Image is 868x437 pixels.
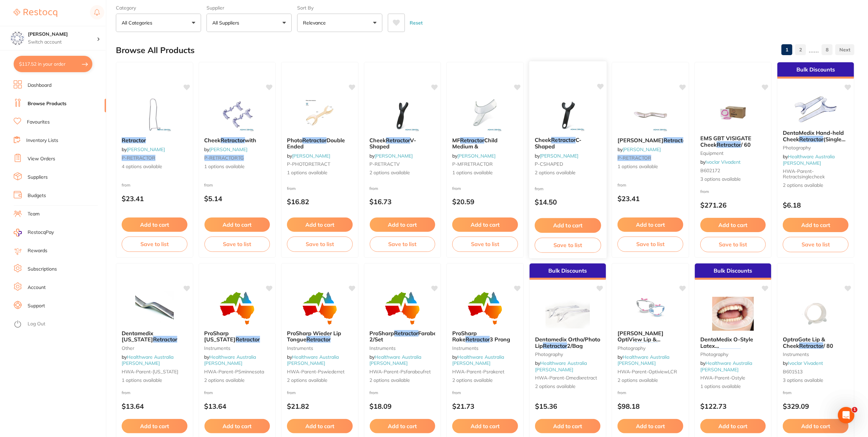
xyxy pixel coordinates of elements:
[207,5,292,11] label: Supplier
[204,155,244,161] em: P-RETRACTORTG
[823,342,833,349] span: / 80
[535,169,601,176] span: 2 options available
[298,291,342,325] img: ProSharp Wieder Lip Tongue Retractor
[370,377,436,384] span: 2 options available
[28,82,51,89] a: Dashboard
[452,390,461,395] span: from
[28,229,54,236] span: RestocqPay
[122,330,153,343] span: Dentamedix [US_STATE]
[783,218,849,232] button: Add to cart
[452,161,493,167] span: P-MFRETRACTOR
[700,150,766,156] small: equipment
[292,153,330,159] a: [PERSON_NAME]
[370,354,422,366] a: Healthware Australia [PERSON_NAME]
[236,336,260,343] em: Retractor
[535,402,601,410] p: $15.36
[567,342,583,349] span: 2/Bag
[28,284,46,291] a: Account
[783,237,849,252] button: Save to list
[204,369,264,375] span: HWA-parent-PSminnesota
[535,375,597,381] span: HWA-parent-dmedixretract
[452,345,518,351] small: Instruments
[303,19,329,26] p: Relevance
[452,330,477,343] span: ProSharp Rake
[370,330,394,337] span: ProSharp
[783,336,849,349] b: OptraGate Lip & Cheek Retractor / 80
[287,354,339,366] span: by
[466,336,490,343] em: Retractor
[370,345,436,351] small: Instruments
[535,336,601,349] b: Dentamedix Ortho/Photo Lip Retractor 2/Bag
[783,153,835,166] a: Healthware Australia [PERSON_NAME]
[535,152,578,159] span: by
[700,402,766,410] p: $122.73
[452,137,460,144] span: MF
[535,218,601,233] button: Add to cart
[204,345,270,351] small: Instruments
[14,229,22,237] img: RestocqPay
[370,330,442,343] span: Farabeuf 2/Set
[370,237,436,252] button: Save to list
[535,186,544,191] span: from
[535,238,601,253] button: Save to list
[287,354,339,366] a: Healthware Australia [PERSON_NAME]
[799,342,823,349] em: Retractor
[375,153,413,159] a: [PERSON_NAME]
[618,146,661,152] span: by
[122,377,187,384] span: 1 options available
[540,152,578,159] a: [PERSON_NAME]
[700,135,766,148] b: EMS GBT VISIGATE Cheek Retractor / 60
[822,43,833,56] a: 8
[618,419,683,433] button: Add to cart
[783,168,825,180] span: HWA-parent-retractsinglecheek
[795,43,806,56] a: 2
[212,19,242,26] p: All Suppliers
[204,163,270,170] span: 1 options available
[287,390,296,395] span: from
[618,330,664,349] span: [PERSON_NAME] OptiView Lip & Cheek
[700,201,766,209] p: $271.26
[408,14,425,32] button: Reset
[717,349,741,355] em: Retractor
[26,137,58,144] a: Inventory Lists
[122,369,178,375] span: HWA-parent-[US_STATE]
[535,383,601,390] span: 2 options available
[799,136,823,143] em: Retractor
[28,192,46,199] a: Budgets
[783,145,849,150] small: Photography
[204,195,270,203] p: $5.14
[618,345,683,351] small: Photography
[535,198,601,206] p: $14.50
[370,402,436,410] p: $18.09
[287,330,353,343] b: ProSharp Wieder Lip Tongue Retractor
[153,336,177,343] em: Retractor
[116,46,195,55] h2: Browse All Products
[535,360,587,372] span: by
[781,43,792,56] a: 1
[287,345,353,351] small: Instruments
[28,211,40,217] a: Team
[204,402,270,410] p: $13.64
[370,137,386,144] span: Cheek
[618,137,664,144] span: [PERSON_NAME]
[463,98,507,132] img: MF Retractor Child Medium &
[127,146,165,152] a: [PERSON_NAME]
[700,360,752,372] span: by
[463,291,507,325] img: ProSharp Rake Retractor 3 Prong
[287,169,353,176] span: 1 options available
[452,198,518,206] p: $20.59
[204,354,256,366] span: by
[535,161,563,167] span: P-CSHAPED
[457,153,496,159] a: [PERSON_NAME]
[287,186,296,191] span: from
[370,137,416,150] span: V-Shaped
[618,163,683,170] span: 1 options available
[783,201,849,209] p: $6.18
[287,402,353,410] p: $21.82
[14,9,57,17] img: Restocq Logo
[370,419,436,433] button: Add to cart
[618,182,626,188] span: from
[287,377,353,384] span: 2 options available
[618,237,683,252] button: Save to list
[535,137,601,149] b: Cheek Retractor C-Shaped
